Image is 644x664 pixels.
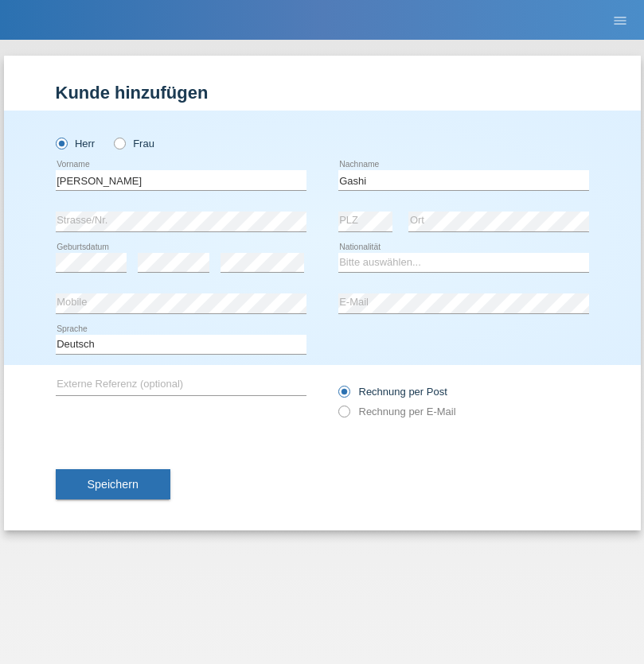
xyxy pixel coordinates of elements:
[56,469,170,499] button: Speichern
[88,478,139,491] span: Speichern
[338,386,447,398] label: Rechnung per Post
[338,406,349,425] input: Rechnung per E-Mail
[604,15,636,25] a: menu
[338,386,349,406] input: Rechnung per Post
[338,406,456,417] label: Rechnung per E-Mail
[56,138,66,148] input: Herr
[114,138,154,149] label: Frau
[114,138,124,148] input: Frau
[56,83,589,103] h1: Kunde hinzufügen
[612,13,628,29] i: menu
[56,138,96,149] label: Herr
